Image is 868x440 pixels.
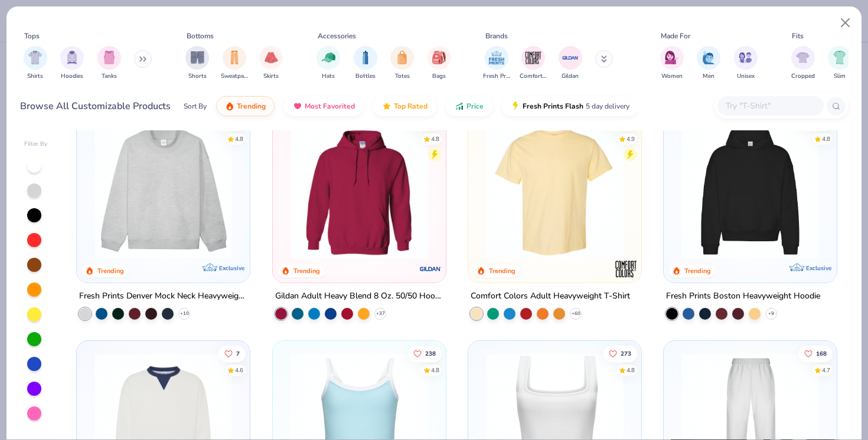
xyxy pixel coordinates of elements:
[430,134,439,143] div: 4.8
[20,99,171,113] div: Browse All Customizable Products
[822,134,830,143] div: 4.8
[225,101,234,111] img: trending.gif
[407,114,441,130] button: Like
[828,46,851,81] div: filter for Slim
[798,114,833,130] button: Like
[834,12,857,34] button: Close
[661,31,690,41] div: Made For
[395,72,410,81] span: Totes
[191,51,204,64] img: Shorts Image
[697,46,720,81] button: filter button
[660,46,684,81] button: filter button
[316,46,340,81] button: filter button
[586,100,629,113] span: 5 day delivery
[559,46,582,81] div: filter for Gildan
[390,46,414,81] div: filter for Totes
[354,46,377,81] button: filter button
[316,46,340,81] div: filter for Hats
[221,72,248,81] span: Sweatpants
[221,46,248,81] button: filter button
[79,289,247,304] div: Fresh Prints Denver Mock Neck Heavyweight Sweatshirt
[265,51,278,64] img: Skirts Image
[734,46,758,81] div: filter for Unisex
[24,31,40,41] div: Tops
[816,351,827,357] span: 168
[791,46,815,81] button: filter button
[665,51,678,64] img: Women Image
[27,72,43,81] span: Shirts
[791,46,815,81] div: filter for Cropped
[768,310,774,317] span: + 9
[236,351,240,357] span: 7
[180,310,189,317] span: + 10
[376,310,384,317] span: + 37
[703,72,714,81] span: Men
[28,51,42,64] img: Shirts Image
[24,46,47,81] button: filter button
[390,46,414,81] button: filter button
[834,72,846,81] span: Slim
[626,366,635,375] div: 4.8
[806,264,831,272] span: Exclusive
[626,134,635,143] div: 4.9
[614,257,638,281] img: Comfort Colors logo
[184,101,207,111] div: Sort By
[660,46,684,81] div: filter for Women
[792,31,804,41] div: Fits
[524,49,542,67] img: Comfort Colors Image
[483,46,510,81] button: filter button
[305,101,355,111] span: Most Favorited
[235,366,243,375] div: 4.6
[833,51,846,64] img: Slim Image
[354,46,377,81] div: filter for Bottles
[737,72,755,81] span: Unisex
[520,46,547,81] div: filter for Comfort Colors
[571,310,580,317] span: + 60
[419,257,442,281] img: Gildan logo
[228,51,241,64] img: Sweatpants Image
[446,96,492,116] button: Price
[483,46,510,81] div: filter for Fresh Prints
[562,49,579,67] img: Gildan Image
[187,31,214,41] div: Bottoms
[791,72,815,81] span: Cropped
[483,72,510,81] span: Fresh Prints
[828,46,851,81] button: filter button
[97,46,121,81] div: filter for Tanks
[359,51,372,64] img: Bottles Image
[355,72,376,81] span: Bottles
[216,96,275,116] button: Trending
[263,72,279,81] span: Skirts
[520,46,547,81] button: filter button
[293,101,302,111] img: most_fav.gif
[480,122,629,259] img: 029b8af0-80e6-406f-9fdc-fdf898547912
[559,46,582,81] button: filter button
[430,366,439,375] div: 4.8
[502,96,638,116] button: Fresh Prints Flash5 day delivery
[434,122,583,259] img: a164e800-7022-4571-a324-30c76f641635
[215,114,246,130] button: Like
[61,72,83,81] span: Hoodies
[218,346,246,362] button: Like
[466,101,484,111] span: Price
[66,51,79,64] img: Hoodies Image
[562,72,579,81] span: Gildan
[621,351,631,357] span: 273
[520,72,547,81] span: Comfort Colors
[60,46,84,81] div: filter for Hoodies
[24,46,47,81] div: filter for Shirts
[237,101,266,111] span: Trending
[275,289,443,304] div: Gildan Adult Heavy Blend 8 Oz. 50/50 Hooded Sweatshirt
[796,51,810,64] img: Cropped Image
[697,46,720,81] div: filter for Men
[322,51,335,64] img: Hats Image
[285,122,434,259] img: 01756b78-01f6-4cc6-8d8a-3c30c1a0c8ac
[103,51,116,64] img: Tanks Image
[428,46,451,81] button: filter button
[185,46,209,81] div: filter for Shorts
[97,46,121,81] button: filter button
[822,366,830,375] div: 4.7
[221,46,248,81] div: filter for Sweatpants
[702,51,715,64] img: Men Image
[798,346,833,362] button: Like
